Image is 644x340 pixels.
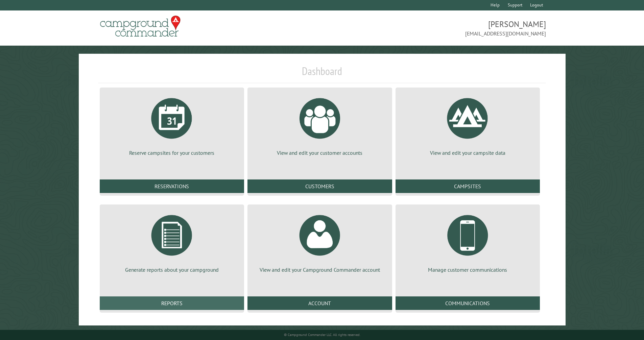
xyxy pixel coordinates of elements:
a: Campsites [396,179,540,193]
a: Reservations [100,179,244,193]
a: Customers [247,179,392,193]
a: View and edit your campsite data [404,93,532,156]
a: Reserve campsites for your customers [108,93,236,156]
p: View and edit your campsite data [404,149,532,156]
p: Generate reports about your campground [108,266,236,273]
a: Manage customer communications [404,210,532,273]
a: View and edit your customer accounts [256,93,384,156]
a: Account [247,296,392,310]
span: [PERSON_NAME] [EMAIL_ADDRESS][DOMAIN_NAME] [322,19,546,38]
small: © Campground Commander LLC. All rights reserved. [284,333,360,337]
h1: Dashboard [98,65,546,83]
p: Reserve campsites for your customers [108,149,236,156]
p: View and edit your customer accounts [256,149,384,156]
a: View and edit your Campground Commander account [256,210,384,273]
a: Communications [396,296,540,310]
img: Campground Commander [98,13,183,40]
p: Manage customer communications [404,266,532,273]
a: Generate reports about your campground [108,210,236,273]
p: View and edit your Campground Commander account [256,266,384,273]
a: Reports [100,296,244,310]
